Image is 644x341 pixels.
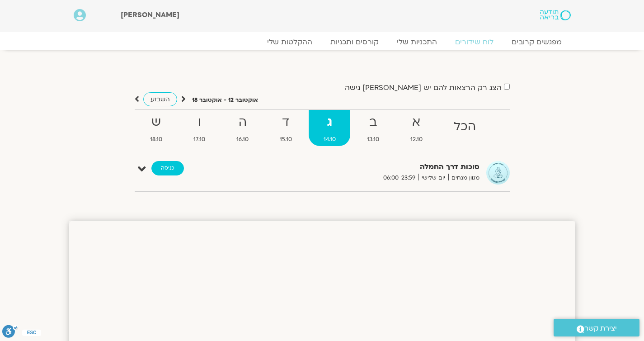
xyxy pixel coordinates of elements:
[222,112,263,133] strong: ה
[179,110,220,146] a: ו17.10
[584,322,617,335] span: יצירת קשר
[388,38,446,47] a: התכניות שלי
[143,92,177,106] a: השבוע
[265,135,307,144] span: 15.10
[554,319,639,336] a: יצירת קשר
[258,161,479,173] strong: סוכות דרך החמלה
[136,135,177,144] span: 18.10
[151,161,184,175] a: כניסה
[345,84,502,92] label: הצג רק הרצאות להם יש [PERSON_NAME] גישה
[503,38,571,47] a: מפגשים קרובים
[150,95,170,104] span: השבוע
[352,135,394,144] span: 13.10
[265,112,307,133] strong: ד
[179,112,220,133] strong: ו
[395,135,437,144] span: 12.10
[265,110,307,146] a: ד15.10
[321,38,388,47] a: קורסים ותכניות
[395,110,437,146] a: א12.10
[222,110,263,146] a: ה16.10
[258,38,321,47] a: ההקלטות שלי
[136,112,177,133] strong: ש
[446,38,503,47] a: לוח שידורים
[439,117,490,137] strong: הכל
[439,110,490,146] a: הכל
[121,10,179,20] span: [PERSON_NAME]
[136,110,177,146] a: ש18.10
[309,112,350,133] strong: ג
[352,110,394,146] a: ב13.10
[309,110,350,146] a: ג14.10
[309,135,350,144] span: 14.10
[395,112,437,133] strong: א
[222,135,263,144] span: 16.10
[74,38,571,47] nav: Menu
[192,95,258,105] p: אוקטובר 12 - אוקטובר 18
[380,173,418,183] span: 06:00-23:59
[418,173,448,183] span: יום שלישי
[179,135,220,144] span: 17.10
[448,173,479,183] span: מגוון מנחים
[352,112,394,133] strong: ב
